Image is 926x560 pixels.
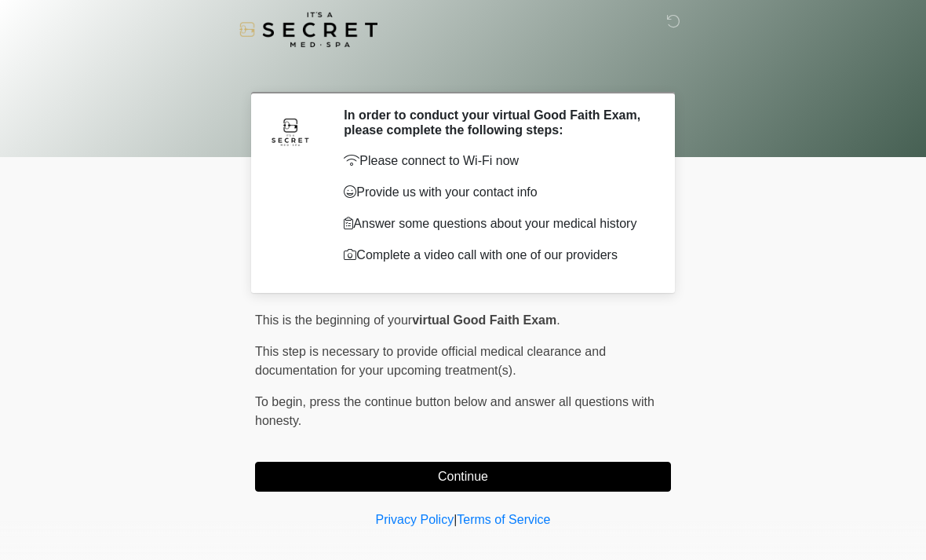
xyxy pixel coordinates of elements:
strong: virtual Good Faith Exam [412,313,556,327]
p: Provide us with your contact info [344,183,647,202]
p: Please connect to Wi-Fi now [344,152,647,170]
a: Privacy Policy [376,513,454,526]
img: Agent Avatar [267,108,314,155]
h1: ‎ ‎ [243,57,683,86]
span: press the continue button below and answer all questions with honesty. [255,395,654,427]
h2: In order to conduct your virtual Good Faith Exam, please complete the following steps: [344,108,647,137]
a: | [454,513,457,526]
a: Terms of Service [457,513,550,526]
button: Continue [255,462,671,492]
p: Answer some questions about your medical history [344,214,647,233]
p: Complete a video call with one of our providers [344,246,647,265]
span: This is the beginning of your [255,313,412,327]
span: . [556,313,560,327]
span: To begin, [255,395,309,408]
span: This step is necessary to provide official medical clearance and documentation for your upcoming ... [255,345,606,377]
img: It's A Secret Med Spa Logo [239,12,377,47]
